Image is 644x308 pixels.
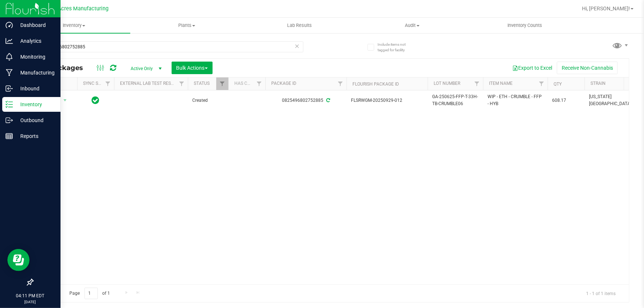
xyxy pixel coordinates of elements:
[590,81,606,86] a: Strain
[13,84,57,93] p: Inbound
[325,98,330,103] span: Sync from Compliance System
[6,53,13,60] inline-svg: Monitoring
[92,95,100,105] span: In Sync
[432,93,479,107] span: GA-250625-FFP-T-33H-TB-CRUMBLE06
[18,18,130,33] a: Inventory
[13,37,57,45] p: Analytics
[356,22,468,29] span: Audit
[192,97,224,104] span: Created
[271,81,296,86] a: Package ID
[582,6,630,11] span: Hi, [PERSON_NAME]!
[3,299,57,305] p: [DATE]
[228,77,265,90] th: Has COA
[580,288,621,299] span: 1 - 1 of 1 items
[13,52,57,61] p: Monitoring
[42,6,109,12] span: Green Acres Manufacturing
[6,117,13,124] inline-svg: Outbound
[295,41,300,51] span: Clear
[131,22,242,29] span: Plants
[471,77,483,90] a: Filter
[194,81,210,86] a: Status
[552,97,580,104] span: 608.17
[351,97,423,104] span: FLSRWGM-20250929-012
[13,68,57,77] p: Manufacturing
[6,69,13,76] inline-svg: Manufacturing
[13,21,57,30] p: Dashboard
[507,62,557,74] button: Export to Excel
[554,82,562,87] a: Qty
[83,81,111,86] a: Sync Status
[63,288,116,299] span: Page of 1
[13,100,57,109] p: Inventory
[488,93,543,107] span: WIP - ETH - CRUMBLE - FFP - HYB
[85,288,98,299] input: 1
[356,18,468,33] a: Audit
[557,62,618,74] button: Receive Non-Cannabis
[7,249,30,271] iframe: Resource center
[13,132,57,141] p: Reports
[277,22,322,29] span: Lab Results
[6,132,13,140] inline-svg: Reports
[334,77,347,90] a: Filter
[264,97,348,104] div: 0825496802752885
[130,18,243,33] a: Plants
[216,77,228,90] a: Filter
[18,22,130,29] span: Inventory
[32,41,303,52] input: Search Package ID, Item Name, SKU, Lot or Part Number...
[6,21,13,29] inline-svg: Dashboard
[61,95,70,105] span: select
[535,77,548,90] a: Filter
[102,77,114,90] a: Filter
[352,82,399,87] a: Flourish Package ID
[176,65,208,71] span: Bulk Actions
[253,77,265,90] a: Filter
[378,42,414,53] span: Include items not tagged for facility
[176,77,188,90] a: Filter
[498,22,552,29] span: Inventory Counts
[489,81,513,86] a: Item Name
[38,64,90,72] span: All Packages
[13,116,57,125] p: Outbound
[6,85,13,92] inline-svg: Inbound
[3,293,57,299] p: 04:11 PM EDT
[6,37,13,45] inline-svg: Analytics
[469,18,581,33] a: Inventory Counts
[120,81,178,86] a: External Lab Test Result
[172,62,213,74] button: Bulk Actions
[6,101,13,108] inline-svg: Inventory
[243,18,356,33] a: Lab Results
[434,81,460,86] a: Lot Number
